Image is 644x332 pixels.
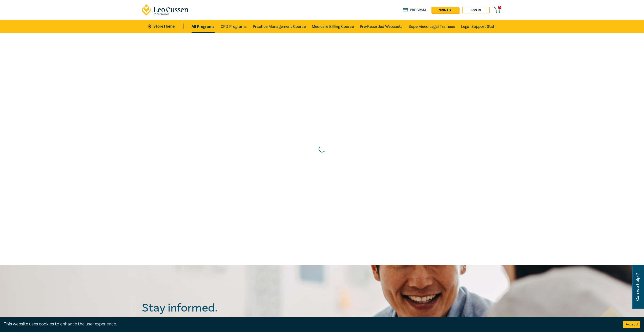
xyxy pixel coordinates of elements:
a: Log in [462,7,490,13]
a: Supervised Legal Trainees [409,20,455,33]
span: Can we help ? [635,268,640,306]
div: This website uses cookies to enhance the user experience. [4,321,616,327]
a: Legal Support Staff [461,20,496,33]
a: Pre-Recorded Webcasts [360,20,403,33]
a: Practice Management Course [253,20,306,33]
a: CPD Programs [221,20,247,33]
a: Store Home [148,24,183,29]
a: Medicare Billing Course [312,20,354,33]
a: Program [403,7,426,13]
a: sign up [431,7,459,13]
a: All Programs [192,20,215,33]
h2: Stay informed. [142,301,261,315]
button: Accept cookies [623,321,640,328]
span: 0 [498,6,501,9]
